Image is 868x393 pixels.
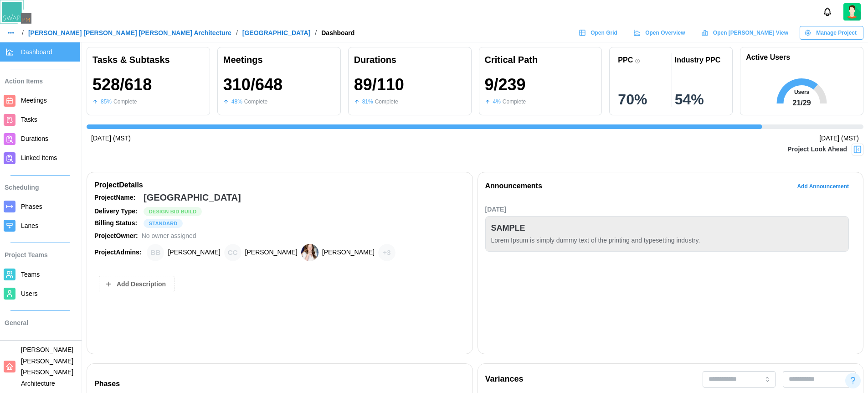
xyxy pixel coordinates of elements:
strong: Project Owner: [94,232,138,239]
strong: Project Admins: [94,248,141,256]
span: Durations [21,135,48,142]
span: Lanes [21,222,38,229]
span: Add Announcement [797,180,849,193]
a: Open Grid [574,26,624,40]
span: Teams [21,271,40,278]
span: [PERSON_NAME] [PERSON_NAME] [PERSON_NAME] Architecture [21,346,73,387]
div: Industry PPC [675,56,720,64]
div: Complete [113,98,137,106]
span: Meetings [21,97,47,104]
div: Project Details [94,180,465,191]
div: Brian Baldwin [147,244,164,261]
img: Project Look Ahead Button [853,145,862,154]
a: Zulqarnain Khalil [843,3,861,21]
span: Tasks [21,116,37,123]
a: [GEOGRAPHIC_DATA] [242,30,311,36]
div: Durations [354,53,466,67]
div: [DATE] (MST) [91,134,131,144]
div: PPC [618,56,633,64]
div: 89 / 110 [354,76,404,94]
div: 48 % [231,98,242,106]
div: Announcements [485,181,542,192]
span: Open [PERSON_NAME] View [713,26,788,39]
div: 85 % [101,98,112,106]
div: Variances [485,373,524,386]
div: [GEOGRAPHIC_DATA] [144,191,241,205]
div: [DATE] (MST) [819,134,859,144]
div: [PERSON_NAME] [245,248,298,258]
span: Users [21,290,38,297]
div: / [236,30,238,36]
div: Phases [94,378,469,390]
img: 2Q== [843,3,861,21]
button: Add Description [99,276,175,292]
span: Design Bid Build [149,207,197,216]
button: Add Announcement [790,180,856,193]
div: Complete [375,98,398,106]
div: 54 % [675,92,724,107]
span: Open Grid [591,26,617,39]
div: / [22,30,24,36]
div: SAMPLE [491,222,525,235]
span: Open Overview [645,26,685,39]
div: [PERSON_NAME] [168,248,220,258]
span: Add Description [117,276,166,292]
div: Chris Cosenza [224,244,241,261]
img: Heather Bemis [301,244,318,261]
h1: Active Users [746,53,790,62]
span: Dashboard [21,48,52,56]
div: Project Name: [94,193,140,203]
div: 70 % [618,92,667,107]
div: Meetings [223,53,335,67]
div: + 3 [378,244,395,261]
div: Lorem Ipsum is simply dummy text of the printing and typesetting industry. [491,236,843,246]
button: Manage Project [800,26,863,40]
span: STANDARD [149,219,178,228]
div: 310 / 648 [223,76,282,94]
span: Phases [21,203,42,210]
div: [DATE] [485,205,849,215]
div: 528 / 618 [92,76,152,94]
a: Open [PERSON_NAME] View [697,26,795,40]
div: 9 / 239 [485,76,526,94]
div: Tasks & Subtasks [92,53,204,67]
div: Dashboard [321,30,354,36]
div: [PERSON_NAME] [322,248,375,258]
div: Critical Path [485,53,596,67]
span: Linked Items [21,154,57,161]
div: Delivery Type: [94,207,140,217]
div: 81 % [362,98,373,106]
span: Manage Project [816,26,857,39]
button: Notifications [820,4,835,20]
a: Open Overview [629,26,692,40]
div: Billing Status: [94,218,140,228]
div: Project Look Ahead [787,145,847,155]
div: 4 % [493,98,501,106]
div: Complete [503,98,526,106]
a: [PERSON_NAME] [PERSON_NAME] [PERSON_NAME] Architecture [28,30,231,36]
div: / [315,30,317,36]
div: Complete [244,98,267,106]
div: No owner assigned [142,231,196,241]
